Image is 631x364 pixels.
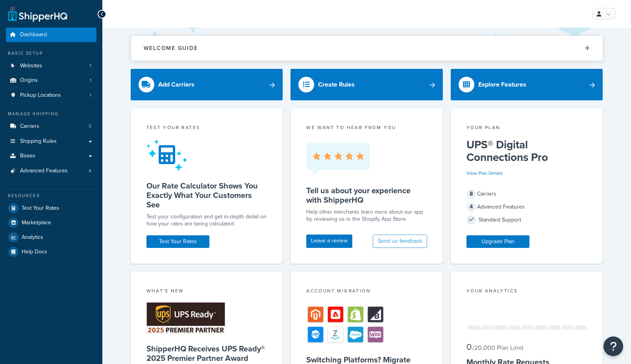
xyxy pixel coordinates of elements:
span: Boxes [20,153,35,159]
div: Account Migration [306,287,427,296]
a: View Plan Details [466,170,503,177]
span: 1 [90,92,91,99]
a: Leave a review [306,235,352,248]
li: Pickup Locations [6,88,96,103]
a: Help Docs [6,245,96,259]
span: Advanced Features [20,168,68,174]
small: / 20,000 Plan Limit [472,343,524,352]
div: Add Carriers [158,79,194,90]
h5: ShipperHQ Receives UPS Ready® 2025 Premier Partner Award [146,344,267,363]
a: Add Carriers [131,69,283,100]
a: Analytics [6,230,96,244]
div: Resources [6,192,96,199]
li: Websites [6,59,96,73]
span: 1 [90,63,91,69]
span: 4 [466,202,476,212]
div: Test your configuration and get in-depth detail on how your rates are being calculated. [146,213,267,227]
div: Basic Setup [6,50,96,57]
span: Pickup Locations [20,92,61,99]
a: Pickup Locations1 [6,88,96,103]
a: Test Your Rates [6,201,96,215]
div: Manage Shipping [6,111,96,117]
li: Origins [6,73,96,88]
div: Create Rules [318,79,355,90]
a: Carriers3 [6,119,96,134]
button: Send us feedback [373,235,427,248]
a: Boxes [6,149,96,163]
li: Carriers [6,119,96,134]
a: Test Your Rates [146,235,209,248]
div: Your Plan [466,124,587,133]
span: Carriers [20,123,39,130]
div: Advanced Features [466,201,587,212]
div: What's New [146,287,267,296]
div: Carriers [466,188,587,200]
span: Origins [20,77,38,84]
a: Marketplace [6,216,96,230]
span: Help Docs [22,249,47,255]
h5: UPS® Digital Connections Pro [466,139,587,164]
a: Shipping Rules [6,134,96,149]
span: 3 [89,123,91,130]
h2: Welcome Guide [144,45,198,51]
div: Your Analytics [466,287,587,296]
div: Standard Support [466,214,587,225]
span: 4 [89,168,91,174]
span: Analytics [22,234,43,241]
span: Shipping Rules [20,138,57,145]
a: Advanced Features4 [6,164,96,178]
span: 0 [466,340,472,353]
a: Explore Features [451,69,603,100]
li: Advanced Features [6,164,96,178]
button: Welcome Guide [131,36,603,61]
a: Create Rules [291,69,443,100]
span: 1 [90,77,91,84]
div: Explore Features [478,79,526,90]
span: Marketplace [22,220,51,226]
a: Websites1 [6,59,96,73]
h5: Tell us about your experience with ShipperHQ [306,186,427,205]
a: Dashboard [6,28,96,42]
p: we want to hear from you [306,124,427,131]
a: Origins1 [6,73,96,88]
p: Help other merchants learn more about our app by reviewing us in the Shopify App Store. [306,209,427,223]
span: Test Your Rates [22,205,59,212]
span: Dashboard [20,31,47,38]
span: Websites [20,63,42,69]
a: Upgrade Plan [466,235,529,248]
button: Open Resource Center [603,336,623,356]
span: 8 [466,189,476,199]
h5: Our Rate Calculator Shows You Exactly What Your Customers See [146,181,267,209]
div: Test your rates [146,124,267,133]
